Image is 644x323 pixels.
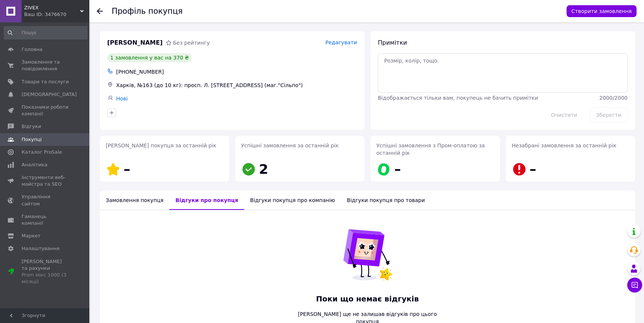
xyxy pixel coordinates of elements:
input: Пошук [4,26,87,39]
span: Успішні замовлення з Пром-оплатою за останній рік [376,143,485,156]
span: – [124,161,130,177]
div: Відгуки про покупця [169,191,244,210]
div: Відгуки покупця про товари [341,191,431,210]
div: [PHONE_NUMBER] [115,67,358,77]
span: Аналітика [22,161,47,168]
span: [PERSON_NAME] та рахунки [22,258,69,285]
span: Товари та послуги [22,79,69,85]
span: 2000 / 2000 [599,95,628,101]
div: Харків, №163 (до 10 кг): просп. Л. [STREET_ADDRESS] (маг."Сільпо") [115,80,358,90]
span: Відображається тільки вам, покупець не бачить примітки [378,95,538,101]
span: Без рейтингу [173,40,210,46]
span: Покупці [22,136,42,143]
span: Каталог ProSale [22,149,62,156]
div: 1 замовлення у вас на 370 ₴ [107,53,192,62]
span: Редагувати [325,39,357,45]
span: [DEMOGRAPHIC_DATA] [22,91,77,98]
span: [PERSON_NAME] [107,39,163,47]
button: Чат з покупцем [627,278,642,292]
a: Нові [116,96,128,102]
div: Prom мікс 1000 (3 місяці) [22,272,69,285]
span: Відгуки [22,123,41,130]
h1: Профіль покупця [112,7,183,16]
div: Повернутися назад [97,7,103,15]
span: ZIVEX [24,4,80,11]
span: 2 [259,161,268,177]
span: Гаманець компанії [22,213,69,227]
span: Налаштування [22,245,60,252]
button: Створити замовлення [567,5,637,17]
span: – [530,161,536,177]
div: Ваш ID: 3476670 [24,11,89,18]
span: Інструменти веб-майстра та SEO [22,174,69,188]
span: Замовлення та повідомлення [22,59,69,72]
span: – [394,161,401,177]
div: Відгуки покупця про компанію [244,191,341,210]
span: Примітки [378,39,407,46]
span: Показники роботи компанії [22,104,69,117]
span: Поки що немає відгуків [293,294,441,304]
span: Успішні замовлення за останній рік [241,143,339,148]
span: Головна [22,46,42,53]
span: Маркет [22,233,41,239]
span: [PERSON_NAME] покупця за останній рік [106,143,216,148]
span: Незабрані замовлення за останній рік [512,143,616,148]
div: Замовлення покупця [100,191,169,210]
img: Поки що немає відгуків [338,225,397,285]
span: Управління сайтом [22,194,69,207]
